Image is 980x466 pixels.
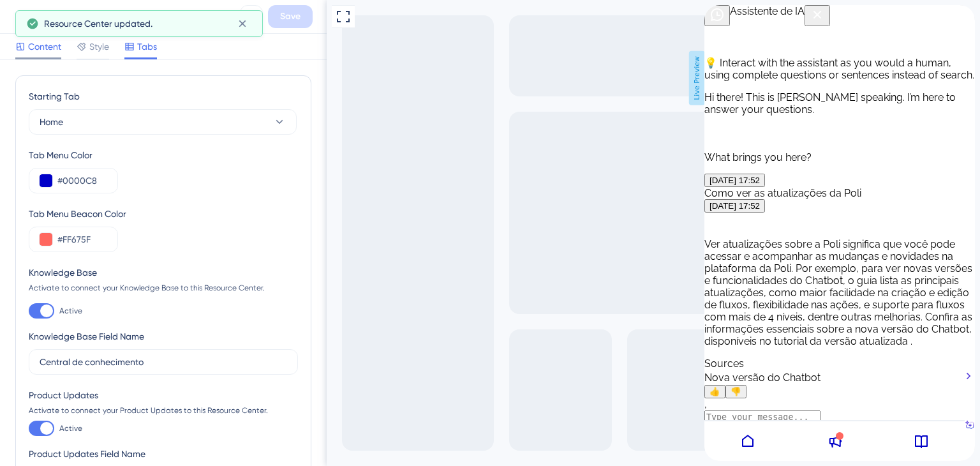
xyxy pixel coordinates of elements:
[61,6,64,16] div: 3
[362,51,378,105] span: Live Preview
[29,265,298,280] div: Knowledge Base
[41,8,235,26] div: Resource Center Poli
[5,170,56,180] span: [DATE] 17:52
[29,283,298,293] div: Activate to connect your Knowledge Base to this Resource Center.
[29,109,297,135] button: Home
[29,89,80,104] span: Starting Tab
[268,5,313,28] button: Save
[40,355,287,369] input: Knowledge Base
[44,16,152,31] span: Resource Center updated.
[26,382,37,391] span: 👎
[29,206,298,222] div: Tab Menu Beacon Color
[29,147,298,163] div: Tab Menu Color
[137,39,157,54] span: Tabs
[29,446,145,462] div: Product Updates Field Name
[29,3,52,18] span: Ajuda
[29,387,298,403] div: Product Updates
[29,329,144,344] div: Knowledge Base Field Name
[28,39,61,54] span: Content
[5,382,16,391] span: 👍
[59,306,82,316] span: Active
[21,380,42,393] button: 👎
[280,9,301,24] span: Save
[29,405,298,416] div: Activate to connect your Product Updates to this Resource Center.
[89,39,109,54] span: Style
[59,423,82,433] span: Active
[40,114,63,130] span: Home
[5,196,56,206] span: [DATE] 17:52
